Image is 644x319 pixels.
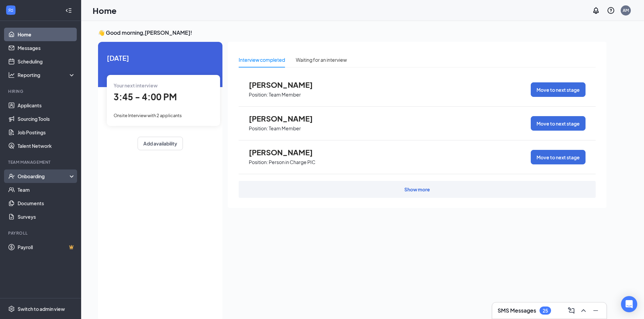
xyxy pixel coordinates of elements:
a: PayrollCrown [18,240,75,254]
div: Hiring [8,88,74,94]
p: Team Member [269,91,301,98]
div: Interview completed [239,56,285,63]
a: Scheduling [18,55,75,68]
a: Documents [18,196,75,210]
button: Move to next stage [531,150,586,164]
h3: SMS Messages [498,307,536,314]
a: Job Postings [18,126,75,139]
a: Surveys [18,210,75,223]
p: Position: [249,159,268,165]
a: Team [18,183,75,196]
div: Onboarding [18,173,70,180]
span: [PERSON_NAME] [249,114,323,123]
svg: Collapse [65,7,72,14]
span: [DATE] [107,53,214,63]
span: [PERSON_NAME] [249,80,323,89]
button: Add availability [138,137,183,150]
div: Team Management [8,159,74,165]
div: Open Intercom Messenger [621,296,637,312]
svg: QuestionInfo [607,6,615,15]
div: Show more [404,186,430,193]
svg: Minimize [592,307,600,315]
button: Move to next stage [531,82,586,97]
button: Minimize [590,305,601,316]
a: Applicants [18,99,75,112]
a: Home [18,28,75,41]
span: Your next interview [114,82,158,88]
svg: ComposeMessage [567,307,575,315]
span: 3:45 - 4:00 PM [114,91,177,102]
p: Position: [249,125,268,132]
span: Onsite Interview with 2 applicants [114,113,182,118]
svg: ChevronUp [579,307,588,315]
div: Reporting [18,72,76,78]
button: ChevronUp [578,305,589,316]
h3: 👋 Good morning, [PERSON_NAME] ! [98,29,606,36]
a: Messages [18,41,75,55]
div: Switch to admin view [18,305,65,312]
svg: UserCheck [8,173,15,180]
svg: Settings [8,305,15,312]
svg: Analysis [8,72,15,78]
div: AM [623,7,629,13]
button: Move to next stage [531,116,586,131]
a: Sourcing Tools [18,112,75,126]
a: Talent Network [18,139,75,153]
svg: Notifications [592,6,600,15]
p: Position: [249,91,268,98]
div: Waiting for an interview [296,56,347,63]
span: [PERSON_NAME] [249,148,323,157]
p: Team Member [269,125,301,132]
div: Payroll [8,230,74,236]
p: Person in Charge PIC [269,159,315,165]
svg: WorkstreamLogo [7,7,14,14]
h1: Home [93,5,117,16]
div: 25 [543,308,548,314]
button: ComposeMessage [566,305,577,316]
